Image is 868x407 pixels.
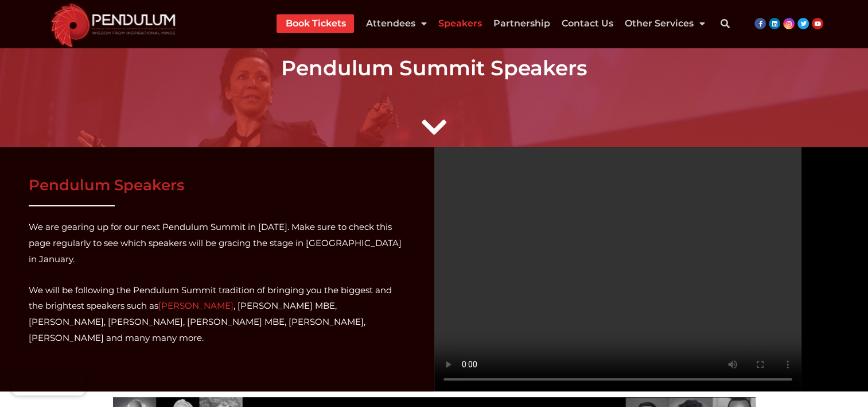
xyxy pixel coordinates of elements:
a: Contact Us [561,14,613,33]
a: Book Tickets [285,14,345,33]
a: [PERSON_NAME] [158,300,233,311]
h3: Pendulum Speakers [29,178,406,193]
a: Partnership [493,14,550,33]
a: Attendees [365,14,426,33]
p: We are gearing up for our next Pendulum Summit in [DATE]. Make sure to check this page regularly ... [29,219,406,267]
iframe: Brevo live chat [11,373,85,396]
p: We will be following the Pendulum Summit tradition of bringing you the biggest and the brightest ... [29,282,406,346]
div: Search [713,12,736,35]
a: Other Services [624,14,704,33]
nav: Menu [277,14,704,33]
a: Speakers [438,14,481,33]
